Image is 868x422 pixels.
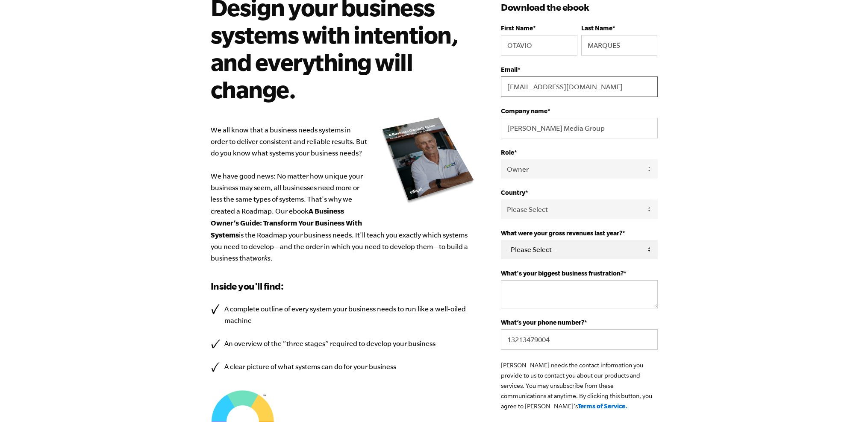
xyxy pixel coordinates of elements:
iframe: Chat Widget [825,381,868,422]
p: We all know that a business needs systems in order to deliver consistent and reliable results. Bu... [211,124,476,264]
li: An overview of the “three stages” required to develop your business [211,338,476,349]
span: First Name [501,24,533,32]
span: What's your biggest business frustration? [501,270,624,277]
h3: Download the ebook [501,0,657,14]
li: A complete outline of every system your business needs to run like a well-oiled machine [211,303,476,326]
span: Role [501,149,514,156]
h3: Inside you'll find: [211,279,476,293]
em: works [253,254,271,262]
span: Email [501,66,518,73]
li: A clear picture of what systems can do for your business [211,361,476,372]
p: [PERSON_NAME] needs the contact information you provide to us to contact you about our products a... [501,360,657,411]
span: Company name [501,107,547,114]
span: Last Name [581,24,612,32]
img: new_roadmap_cover_093019 [381,117,475,204]
a: Terms of Service. [578,402,627,410]
b: A Business Owner’s Guide: Transform Your Business With Systems [211,207,362,239]
span: Country [501,189,525,196]
span: What’s your phone number? [501,319,584,326]
span: What were your gross revenues last year? [501,229,622,237]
